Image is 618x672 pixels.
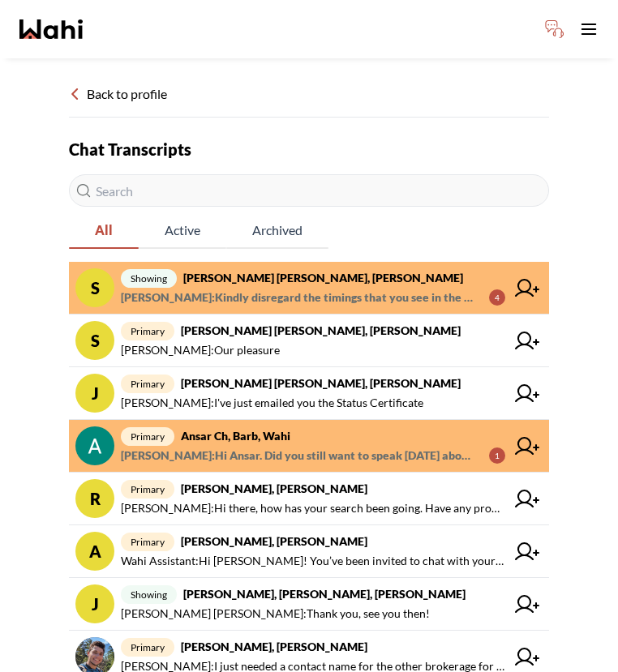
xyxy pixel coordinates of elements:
span: showing [121,269,177,288]
a: sprimary[PERSON_NAME] [PERSON_NAME], [PERSON_NAME][PERSON_NAME]:Our pleasure [69,315,549,367]
a: Jshowing[PERSON_NAME], [PERSON_NAME], [PERSON_NAME][PERSON_NAME] [PERSON_NAME]:Thank you, see you... [69,578,549,631]
span: primary [121,533,174,551]
span: Archived [226,213,328,247]
a: Rprimary[PERSON_NAME], [PERSON_NAME][PERSON_NAME]:Hi there, how has your search been going. Have ... [69,473,549,525]
strong: [PERSON_NAME], [PERSON_NAME] [181,482,367,495]
div: s [75,321,114,360]
input: Search [69,174,549,207]
strong: [PERSON_NAME] [PERSON_NAME], [PERSON_NAME] [181,376,461,390]
div: R [75,479,114,518]
button: All [69,213,139,249]
span: Wahi Assistant : Hi [PERSON_NAME]! You’ve been invited to chat with your Wahi Realtor, [PERSON_NA... [121,551,505,571]
span: [PERSON_NAME] : Our pleasure [121,340,280,360]
button: Toggle open navigation menu [573,13,605,45]
a: Wahi homepage [19,19,83,39]
span: primary [121,375,174,393]
div: J [75,584,114,623]
button: Archived [226,213,328,249]
span: primary [121,322,174,340]
span: [PERSON_NAME] : Hi there, how has your search been going. Have any properties caught your eye tha... [121,499,505,518]
img: chat avatar [75,426,114,465]
a: primaryAnsar Ch, Barb, Wahi[PERSON_NAME]:Hi Ansar. Did you still want to speak [DATE] about an of... [69,420,549,473]
span: primary [121,427,174,446]
button: Active [139,213,226,249]
strong: [PERSON_NAME], [PERSON_NAME] [181,640,367,653]
div: A [75,532,114,571]
span: Active [139,213,226,247]
a: Jprimary[PERSON_NAME] [PERSON_NAME], [PERSON_NAME][PERSON_NAME]:I've just emailed you the Status ... [69,367,549,420]
span: primary [121,480,174,499]
a: Aprimary[PERSON_NAME], [PERSON_NAME]Wahi Assistant:Hi [PERSON_NAME]! You’ve been invited to chat ... [69,525,549,578]
span: showing [121,585,177,604]
strong: [PERSON_NAME] [PERSON_NAME], [PERSON_NAME] [183,271,463,285]
a: sshowing[PERSON_NAME] [PERSON_NAME], [PERSON_NAME][PERSON_NAME]:Kindly disregard the timings that... [69,262,549,315]
span: primary [121,638,174,657]
strong: Ansar Ch, Barb, Wahi [181,429,290,443]
span: [PERSON_NAME] : I've just emailed you the Status Certificate [121,393,423,413]
span: [PERSON_NAME] [PERSON_NAME] : Thank you, see you then! [121,604,430,623]
div: 1 [489,447,505,464]
div: Back to profile [69,84,549,118]
strong: [PERSON_NAME], [PERSON_NAME] [181,534,367,548]
span: All [69,213,139,247]
div: 4 [489,289,505,306]
span: [PERSON_NAME] : Hi Ansar. Did you still want to speak [DATE] about an offer or were you wanting t... [121,446,476,465]
strong: [PERSON_NAME] [PERSON_NAME], [PERSON_NAME] [181,323,461,337]
div: s [75,268,114,307]
strong: [PERSON_NAME], [PERSON_NAME], [PERSON_NAME] [183,587,466,601]
strong: Chat Transcripts [69,139,191,159]
span: [PERSON_NAME] : Kindly disregard the timings that you see in the Wahi app [121,288,476,307]
div: J [75,374,114,413]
